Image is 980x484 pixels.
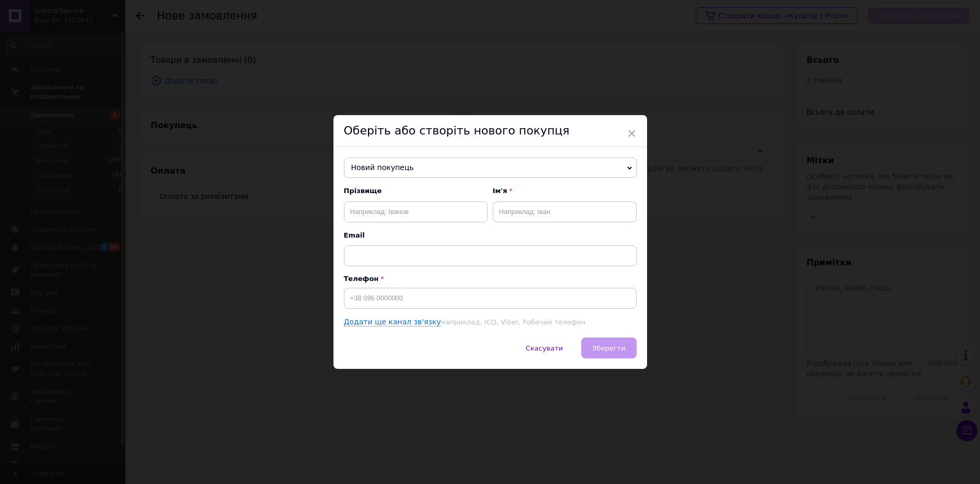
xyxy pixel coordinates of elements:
span: × [627,125,637,142]
div: Оберіть або створіть нового покупця [333,115,647,147]
a: Додати ще канал зв'язку [344,318,441,327]
span: Новий покупець [344,157,637,178]
p: Телефон [344,275,637,283]
span: Скасувати [526,344,563,352]
span: Email [344,231,637,240]
span: наприклад, ICQ, Viber, Робочий телефон [441,318,585,326]
button: Скасувати [515,337,574,358]
span: Ім'я [493,186,637,196]
input: +38 096 0000000 [344,288,637,309]
input: Наприклад: Іван [493,201,637,222]
span: Прізвище [344,186,488,196]
input: Наприклад: Іванов [344,201,488,222]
